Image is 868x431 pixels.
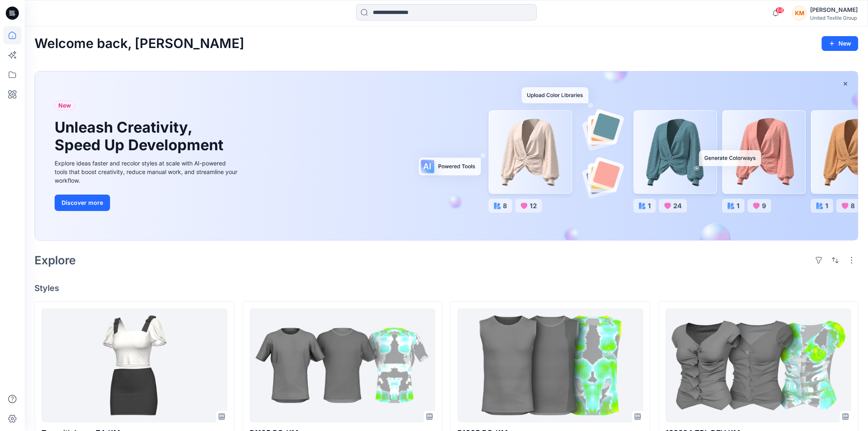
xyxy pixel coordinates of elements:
[792,6,807,21] div: KM
[55,195,110,211] button: Discover more
[55,119,227,154] h1: Unleash Creativity, Speed Up Development
[55,195,239,211] a: Discover more
[666,308,852,422] a: 120364 ZPL DEV KM
[55,159,239,185] div: Explore ideas faster and recolor styles at scale with AI-powered tools that boost creativity, red...
[457,308,643,422] a: R1005 RG-KM
[34,283,858,293] h4: Styles
[34,254,76,267] h2: Explore
[810,15,858,21] div: United Textile Group
[34,36,244,51] h2: Welcome back, [PERSON_NAME]
[58,101,71,110] span: New
[41,308,227,422] a: Top with bows ZA KM
[250,308,436,422] a: R1105 RG-KM
[810,5,858,15] div: [PERSON_NAME]
[822,36,858,51] button: New
[775,7,784,14] span: 68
